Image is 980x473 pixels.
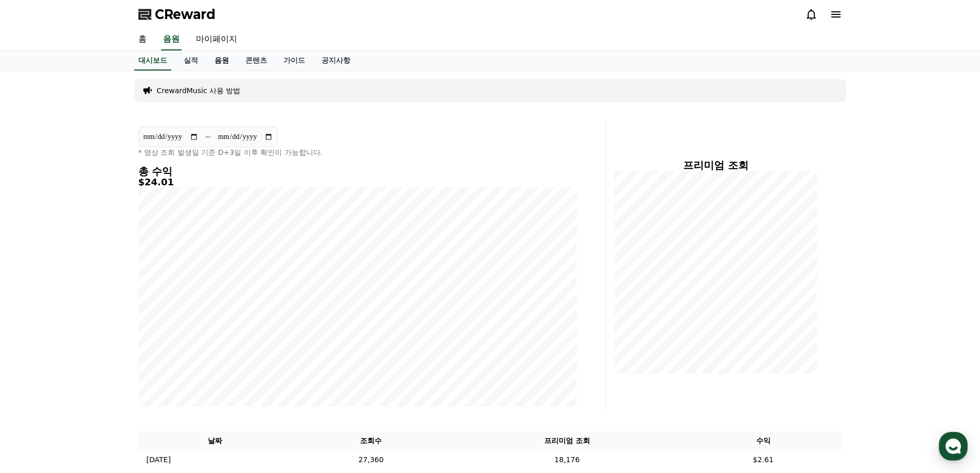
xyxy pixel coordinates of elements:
h4: 프리미엄 조회 [614,160,817,171]
th: 조회수 [292,431,450,450]
a: 음원 [161,29,182,50]
a: 대시보드 [134,51,171,71]
a: CReward [138,6,216,23]
a: 설정 [133,326,198,352]
a: 가이드 [275,51,313,71]
a: 홈 [3,326,68,352]
p: [DATE] [147,454,171,465]
td: 27,360 [292,450,450,469]
a: 콘텐츠 [237,51,275,71]
td: 18,176 [450,450,684,469]
a: 홈 [130,29,155,50]
span: 홈 [32,342,39,350]
a: 실적 [175,51,206,71]
span: CReward [155,6,216,23]
span: 대화 [94,342,106,351]
a: CrewardMusic 사용 방법 [157,85,241,96]
p: * 영상 조회 발생일 기준 D+3일 이후 확인이 가능합니다. [138,147,577,157]
th: 수익 [685,431,842,450]
span: 설정 [159,342,171,350]
h5: $24.01 [138,177,577,187]
td: $2.61 [685,450,842,469]
a: 공지사항 [313,51,359,71]
a: 음원 [206,51,237,71]
h4: 총 수익 [138,166,577,177]
a: 대화 [68,326,133,352]
th: 프리미엄 조회 [450,431,684,450]
p: ~ [205,131,211,143]
a: 마이페이지 [188,29,245,50]
th: 날짜 [138,431,293,450]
